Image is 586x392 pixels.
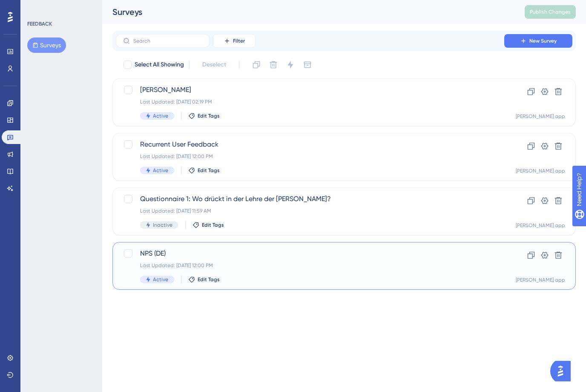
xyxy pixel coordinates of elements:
[27,20,52,27] div: FEEDBACK
[516,167,565,174] div: [PERSON_NAME] app
[140,262,480,269] div: Last Updated: [DATE] 12:00 PM
[135,60,184,70] span: Select All Showing
[198,276,220,283] span: Edit Tags
[195,57,234,72] button: Deselect
[20,2,53,12] span: Need Help?
[525,5,576,19] button: Publish Changes
[504,34,572,48] button: New Survey
[140,98,480,105] div: Last Updated: [DATE] 02:19 PM
[153,167,168,174] span: Active
[140,194,480,204] span: Questionnaire 1: Wo drückt in der Lehre der [PERSON_NAME]?
[27,37,66,53] button: Surveys
[202,60,226,70] span: Deselect
[153,276,168,283] span: Active
[188,276,220,283] button: Edit Tags
[140,139,480,150] span: Recurrent User Feedback
[140,153,480,160] div: Last Updated: [DATE] 12:00 PM
[140,85,480,95] span: [PERSON_NAME]
[153,222,172,228] span: Inactive
[550,358,576,384] iframe: UserGuiding AI Assistant Launcher
[133,38,202,44] input: Search
[530,9,571,15] span: Publish Changes
[516,277,565,283] div: [PERSON_NAME] app
[140,208,480,214] div: Last Updated: [DATE] 11:59 AM
[233,37,245,44] span: Filter
[198,167,220,174] span: Edit Tags
[529,37,557,44] span: New Survey
[140,248,480,259] span: NPS (DE)
[516,222,565,229] div: [PERSON_NAME] app
[188,112,220,119] button: Edit Tags
[213,34,256,48] button: Filter
[516,113,565,120] div: [PERSON_NAME] app
[112,6,503,18] div: Surveys
[188,167,220,174] button: Edit Tags
[192,222,224,228] button: Edit Tags
[198,112,220,119] span: Edit Tags
[202,222,224,228] span: Edit Tags
[153,112,168,119] span: Active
